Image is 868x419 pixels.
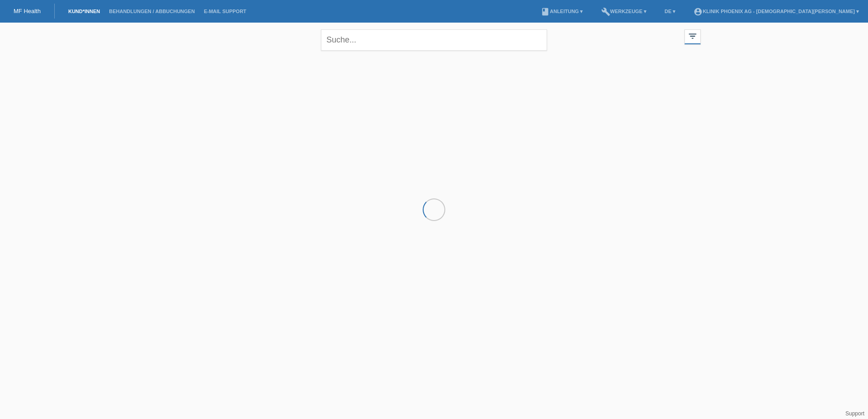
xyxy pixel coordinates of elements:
a: Kund*innen [64,9,104,14]
input: Suche... [321,29,547,51]
a: buildWerkzeuge ▾ [597,9,651,14]
i: build [601,7,610,16]
i: book [541,7,550,16]
i: filter_list [688,31,698,41]
a: Support [845,410,864,417]
i: account_circle [693,7,703,16]
a: bookAnleitung ▾ [536,9,587,14]
a: Behandlungen / Abbuchungen [104,9,199,14]
a: account_circleKlinik Phoenix AG - [DEMOGRAPHIC_DATA][PERSON_NAME] ▾ [689,9,863,14]
a: E-Mail Support [199,9,251,14]
a: MF Health [14,8,41,14]
a: DE ▾ [660,9,680,14]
